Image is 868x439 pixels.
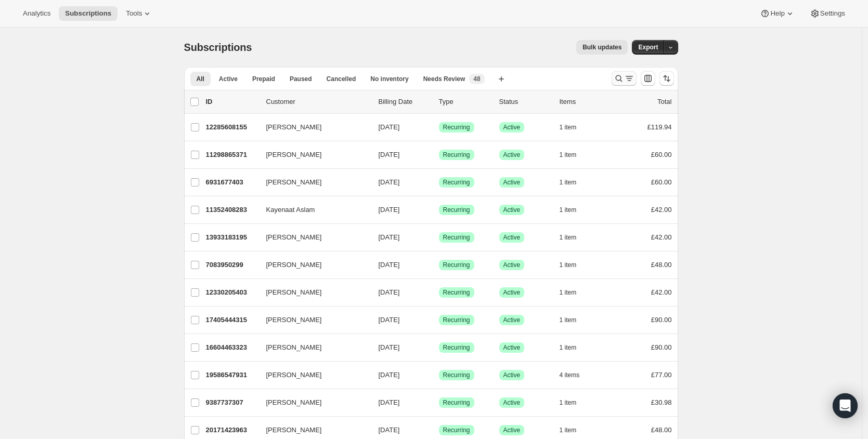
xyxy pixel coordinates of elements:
[197,75,204,83] span: All
[612,71,637,86] button: Search and filter results
[260,119,364,136] button: [PERSON_NAME]
[370,75,408,83] span: No inventory
[560,203,588,217] button: 1 item
[290,75,312,83] span: Paused
[266,370,322,380] span: [PERSON_NAME]
[266,315,322,325] span: [PERSON_NAME]
[379,123,400,131] span: [DATE]
[582,43,621,51] span: Bulk updates
[266,150,322,160] span: [PERSON_NAME]
[266,342,322,353] span: [PERSON_NAME]
[503,426,521,434] span: Active
[647,123,672,131] span: £119.94
[206,340,672,355] div: 16604463323[PERSON_NAME][DATE]SuccessRecurringSuccessActive1 item£90.00
[206,120,672,135] div: 12285608155[PERSON_NAME][DATE]SuccessRecurringSuccessActive1 item£119.94
[560,340,588,355] button: 1 item
[252,75,275,83] span: Prepaid
[379,288,400,296] span: [DATE]
[560,178,577,187] span: 1 item
[260,394,364,411] button: [PERSON_NAME]
[651,398,672,406] span: £30.98
[499,97,551,107] p: Status
[651,316,672,324] span: £90.00
[503,316,521,324] span: Active
[379,261,400,269] span: [DATE]
[260,257,364,273] button: [PERSON_NAME]
[206,260,258,270] p: 7083950299
[833,393,858,418] div: Open Intercom Messenger
[503,398,521,407] span: Active
[503,371,521,379] span: Active
[260,174,364,191] button: [PERSON_NAME]
[206,232,258,243] p: 13933183195
[503,206,521,214] span: Active
[560,206,577,214] span: 1 item
[659,71,674,86] button: Sort the results
[219,75,238,83] span: Active
[576,40,628,55] button: Bulk updates
[260,312,364,328] button: [PERSON_NAME]
[206,122,258,132] p: 12285608155
[443,288,470,297] span: Recurring
[260,422,364,438] button: [PERSON_NAME]
[206,370,258,380] p: 19586547931
[206,423,672,437] div: 20171423963[PERSON_NAME][DATE]SuccessRecurringSuccessActive1 item£48.00
[560,426,577,434] span: 1 item
[266,232,322,243] span: [PERSON_NAME]
[266,97,370,107] p: Customer
[560,230,588,245] button: 1 item
[443,426,470,434] span: Recurring
[560,398,577,407] span: 1 item
[260,202,364,218] button: Kayenaat Aslam
[651,371,672,379] span: £77.00
[503,178,521,187] span: Active
[443,178,470,187] span: Recurring
[260,147,364,163] button: [PERSON_NAME]
[560,120,588,135] button: 1 item
[206,148,672,162] div: 11298865371[PERSON_NAME][DATE]SuccessRecurringSuccessActive1 item£60.00
[266,177,322,188] span: [PERSON_NAME]
[206,285,672,300] div: 12330205403[PERSON_NAME][DATE]SuccessRecurringSuccessActive1 item£42.00
[206,425,258,435] p: 20171423963
[651,178,672,186] span: £60.00
[560,148,588,162] button: 1 item
[260,284,364,301] button: [PERSON_NAME]
[804,6,851,21] button: Settings
[266,425,322,435] span: [PERSON_NAME]
[379,343,400,351] span: [DATE]
[641,71,655,86] button: Customize table column order and visibility
[206,205,258,215] p: 11352408283
[184,42,252,53] span: Subscriptions
[260,339,364,356] button: [PERSON_NAME]
[379,398,400,406] span: [DATE]
[260,229,364,246] button: [PERSON_NAME]
[632,40,664,55] button: Export
[503,261,521,269] span: Active
[560,285,588,300] button: 1 item
[651,288,672,296] span: £42.00
[560,233,577,242] span: 1 item
[206,368,672,382] div: 19586547931[PERSON_NAME][DATE]SuccessRecurringSuccessActive4 items£77.00
[560,261,577,269] span: 1 item
[657,97,671,107] p: Total
[560,151,577,159] span: 1 item
[439,97,491,107] div: Type
[651,261,672,269] span: £48.00
[473,75,480,83] span: 48
[560,371,580,379] span: 4 items
[560,123,577,131] span: 1 item
[443,343,470,352] span: Recurring
[379,426,400,434] span: [DATE]
[443,316,470,324] span: Recurring
[503,233,521,242] span: Active
[560,97,612,107] div: Items
[206,287,258,298] p: 12330205403
[503,151,521,159] span: Active
[443,151,470,159] span: Recurring
[638,43,658,51] span: Export
[379,371,400,379] span: [DATE]
[754,6,801,21] button: Help
[17,6,57,21] button: Analytics
[379,151,400,158] span: [DATE]
[59,6,118,21] button: Subscriptions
